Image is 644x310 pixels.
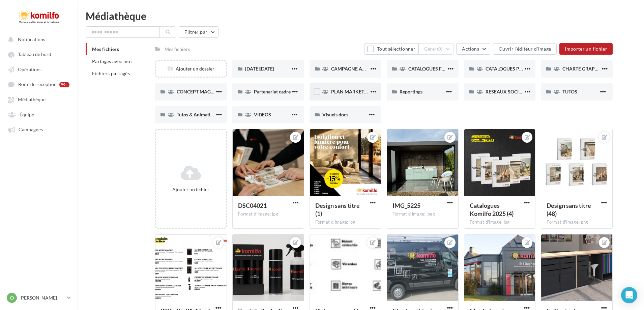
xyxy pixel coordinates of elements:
[408,66,513,72] span: CATALOGUES FOURNISSEURS - PRODUITS 2025
[621,287,637,303] div: Open Intercom Messenger
[462,46,479,52] span: Actions
[331,89,373,94] span: PLAN MARKETING
[18,52,51,57] span: Tableau de bord
[493,43,557,55] button: Ouvrir l'éditeur d'image
[315,202,360,217] span: Design sans titre (1)
[254,89,291,94] span: Partenariat cadre
[400,89,422,94] span: Reportings
[4,123,74,135] a: Campagnes
[10,294,14,301] span: O
[456,43,490,55] button: Actions
[19,127,43,133] span: Campagnes
[59,82,69,87] div: 99+
[4,78,74,90] a: Boîte de réception 99+
[562,66,610,72] span: CHARTE GRAPHIQUE
[418,43,454,55] button: Gérer(0)
[547,219,607,225] div: Format d'image: png
[86,11,636,21] div: Médiathèque
[565,46,607,52] span: Importer un fichier
[254,112,271,117] span: VIDEOS
[20,294,64,301] p: [PERSON_NAME]
[5,291,72,304] a: O [PERSON_NAME]
[156,65,226,72] div: Ajouter un dossier
[18,82,57,87] span: Boîte de réception
[92,46,119,52] span: Mes fichiers
[4,93,74,105] a: Médiathèque
[92,71,130,76] span: Fichiers partagés
[4,108,74,120] a: Équipe
[562,89,577,94] span: TUTOS
[486,66,537,72] span: CATALOGUES PDF 2025
[392,211,453,217] div: Format d'image: jpeg
[392,202,420,209] span: IMG_5225
[486,89,529,94] span: RESEAUX SOCIAUX
[331,66,382,72] span: CAMPAGNE AUTOMNE
[177,89,222,94] span: CONCEPT MAGASIN
[559,43,613,55] button: Importer un fichier
[92,58,132,64] span: Partagés avec moi
[547,202,591,217] span: Design sans titre (48)
[165,46,190,53] div: Mes fichiers
[245,66,274,72] span: [DATE][DATE]
[238,211,298,217] div: Format d'image: jpg
[364,43,418,55] button: Tout sélectionner
[238,202,267,209] span: DSC04021
[4,48,74,60] a: Tableau de bord
[18,36,45,42] span: Notifications
[18,66,41,72] span: Opérations
[177,112,231,117] span: Tutos & Animation réseau
[315,219,376,225] div: Format d'image: jpg
[20,112,34,117] span: Équipe
[437,46,443,52] span: (0)
[4,33,71,45] button: Notifications
[470,202,514,217] span: Catalogues Komilfo 2025 (4)
[18,97,46,103] span: Médiathèque
[470,219,530,225] div: Format d'image: jpg
[179,26,218,38] button: Filtrer par
[4,63,74,75] a: Opérations
[322,112,348,117] span: Visuels docs
[159,186,223,193] div: Ajouter un fichier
